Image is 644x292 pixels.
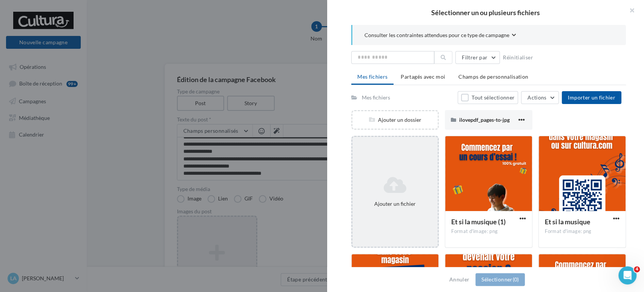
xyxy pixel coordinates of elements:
button: Tout sélectionner [458,91,518,104]
button: Filtrer par [455,51,500,64]
button: Annuler [446,275,472,284]
span: Actions [527,94,546,101]
button: Consulter les contraintes attendues pour ce type de campagne [364,31,516,40]
span: Champs de personnalisation [458,73,528,80]
div: Format d'image: png [451,228,526,235]
button: Réinitialiser [500,53,536,62]
button: Sélectionner(0) [475,273,525,286]
span: (0) [512,276,519,283]
span: Mes fichiers [357,73,387,80]
iframe: Intercom live chat [618,266,636,284]
span: Importer un fichier [568,94,615,101]
div: Ajouter un dossier [352,116,438,124]
span: ilovepdf_pages-to-jpg [459,116,510,123]
h2: Sélectionner un ou plusieurs fichiers [339,9,632,16]
span: Et si la musique (1) [451,217,506,226]
span: Consulter les contraintes attendues pour ce type de campagne [364,31,509,39]
span: 4 [634,266,640,272]
div: Mes fichiers [362,94,390,101]
div: Format d'image: png [545,228,619,235]
div: Ajouter un fichier [355,200,435,208]
span: Et si la musique [545,217,590,226]
button: Importer un fichier [562,91,621,104]
button: Actions [521,91,559,104]
span: Partagés avec moi [401,73,445,80]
